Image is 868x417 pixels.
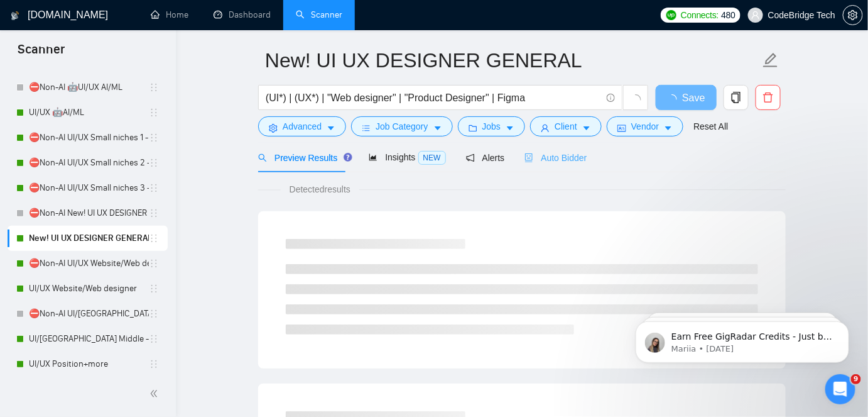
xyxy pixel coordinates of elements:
a: UI/UX Position+more [29,352,149,377]
span: holder [149,309,159,319]
li: UI/UX Position+more [8,352,168,377]
a: Reset All [693,120,728,133]
a: ⛔Non-AI UI/UX Small niches 3 - NGO/Non-profit/sustainability [29,175,149,201]
li: ⛔Non-AI New! UI UX DESIGNER GENERAL [8,201,168,226]
iframe: Intercom live chat [825,374,855,404]
a: ⛔Non-AI UI/[GEOGRAPHIC_DATA] Middle - [GEOGRAPHIC_DATA], [GEOGRAPHIC_DATA], [GEOGRAPHIC_DATA], [G... [29,301,149,326]
span: bars [362,123,371,133]
span: robot [524,153,533,162]
span: user [541,123,550,133]
span: double-left [149,387,162,400]
li: New! UI UX DESIGNER GENERAL [8,226,168,251]
a: UI/UX Website/Web designer [29,276,149,301]
span: Scanner [8,40,75,67]
a: ⛔Non-AI UI/UX Small niches 1 - Productivity/Booking,automotive, travel, social apps, dating apps [29,125,149,150]
a: dashboardDashboard [214,9,271,20]
input: Search Freelance Jobs... [266,90,601,106]
span: caret-down [664,123,673,133]
li: UI/UX Middle - US, GERMANY, UK, CANADA, ISRAEL [8,326,168,352]
a: setting [843,10,863,20]
span: Client [555,120,577,133]
span: 480 [721,8,735,22]
a: ⛔Non-AI UI/UX Small niches 2 - HR (Ticketing), Legal,Tax/Logistics [29,150,149,175]
a: homeHome [151,9,188,20]
span: copy [724,92,748,103]
button: folderJobscaret-down [458,116,526,136]
li: ⛔Non-AI UI/UX Middle - US, GERMANY, UK, CANADA, ISRAEL [8,301,168,326]
span: folder [469,123,477,133]
li: ⛔Non-AI UI/UX Website/Web designer [8,251,168,276]
span: holder [149,359,159,369]
img: logo [11,6,19,26]
span: holder [149,259,159,269]
li: ⛔Non-AI UI/UX Small niches 3 - NGO/Non-profit/sustainability [8,175,168,201]
li: ⛔Non-AI UI/UX Small niches 2 - HR (Ticketing), Legal,Tax/Logistics [8,150,168,175]
span: setting [269,123,278,133]
span: holder [149,158,159,168]
li: ⛔Non-AI UI/UX Small niches 1 - Productivity/Booking,automotive, travel, social apps, dating apps [8,125,168,150]
a: searchScanner [296,9,342,20]
span: holder [149,183,159,193]
span: loading [667,94,682,104]
span: notification [466,153,475,162]
span: Auto Bidder [524,153,587,163]
span: Preview Results [258,153,349,163]
button: copy [724,85,749,110]
input: Scanner name... [265,45,760,76]
a: ⛔Non-AI UI/UX Website/Web designer [29,251,149,276]
div: Tooltip anchor [342,152,354,163]
span: holder [149,233,159,243]
span: Connects: [681,8,719,22]
button: setting [843,5,863,25]
li: ⛔Non-AI 🤖UI/UX AI/ML [8,75,168,100]
button: userClientcaret-down [530,116,602,136]
span: area-chart [369,153,377,162]
span: Detected results [281,182,359,196]
span: caret-down [327,123,335,133]
span: NEW [418,151,446,165]
span: 9 [851,374,861,384]
span: loading [630,94,641,106]
span: holder [149,334,159,344]
img: upwork-logo.png [666,10,676,20]
span: Insights [369,152,445,162]
span: Alerts [466,153,505,163]
button: Save [656,85,717,110]
span: Advanced [283,120,322,133]
span: search [258,153,267,162]
a: ⛔Non-AI New! UI UX DESIGNER GENERAL [29,201,149,226]
button: idcardVendorcaret-down [607,116,683,136]
span: holder [149,82,159,92]
button: delete [756,85,781,110]
iframe: Intercom notifications message [617,295,868,383]
span: holder [149,108,159,118]
span: Vendor [631,120,659,133]
li: UI/UX 🤖AI/ML [8,100,168,125]
a: UI/[GEOGRAPHIC_DATA] Middle - [GEOGRAPHIC_DATA], [GEOGRAPHIC_DATA], [GEOGRAPHIC_DATA], [GEOGRAPHI... [29,326,149,352]
span: holder [149,284,159,294]
span: holder [149,208,159,218]
span: idcard [617,123,626,133]
span: holder [149,133,159,143]
span: user [751,11,760,19]
span: Jobs [482,120,501,133]
span: info-circle [607,94,615,102]
span: caret-down [506,123,514,133]
span: Save [682,90,705,106]
span: delete [756,92,780,103]
span: caret-down [582,123,591,133]
a: New! UI UX DESIGNER GENERAL [29,226,149,251]
a: UI/UX 🤖AI/ML [29,100,149,125]
span: caret-down [433,123,442,133]
li: UI/UX Website/Web designer [8,276,168,301]
a: ⛔Non-AI 🤖UI/UX AI/ML [29,75,149,100]
span: edit [762,52,779,69]
button: settingAdvancedcaret-down [258,116,346,136]
button: barsJob Categorycaret-down [351,116,452,136]
span: Job Category [376,120,428,133]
